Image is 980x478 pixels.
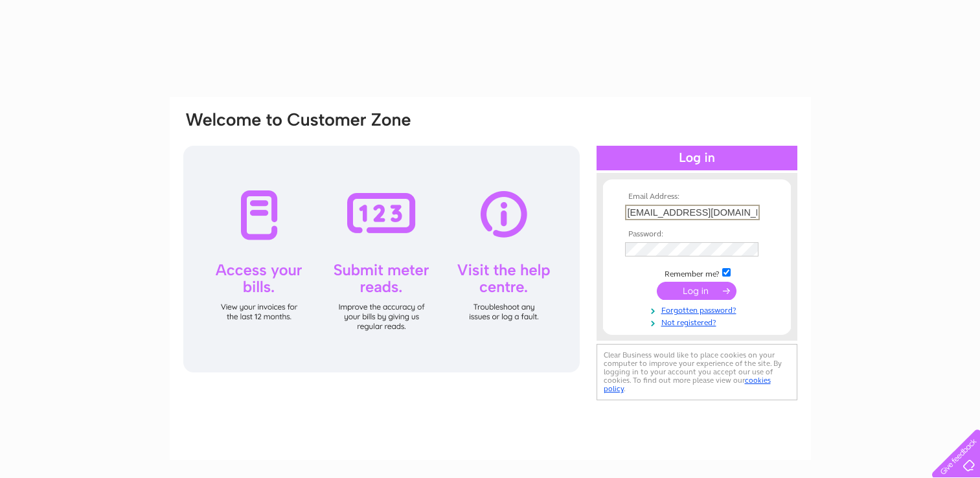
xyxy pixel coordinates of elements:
[597,344,797,400] div: Clear Business would like to place cookies on your computer to improve your experience of the sit...
[604,376,771,393] a: cookies policy
[622,192,772,201] th: Email Address:
[622,230,772,239] th: Password:
[622,266,772,279] td: Remember me?
[625,303,772,315] a: Forgotten password?
[625,315,772,328] a: Not registered?
[657,282,736,300] input: Submit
